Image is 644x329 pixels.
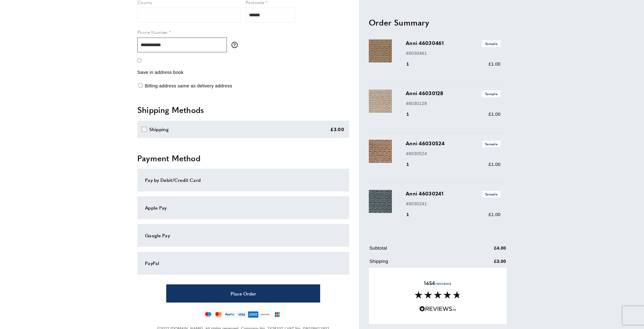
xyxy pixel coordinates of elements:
[419,306,456,312] img: Reviews.io 5 stars
[231,42,241,48] button: More information
[406,200,501,207] p: 46030241
[145,83,232,88] span: Billing address same as delivery address
[489,211,501,217] span: £1.00
[406,160,418,168] div: 1
[137,153,349,164] h2: Payment Method
[406,99,501,107] p: 46030128
[489,61,501,66] span: £1.00
[145,259,341,267] div: PayPal
[489,161,501,167] span: £1.00
[482,141,501,147] span: Sample
[139,83,143,87] input: Billing address same as delivery address
[482,191,501,197] span: Sample
[145,232,341,239] div: Google Pay
[406,90,501,97] h3: Anni 46030128
[137,70,183,75] span: Save in address book
[224,311,235,318] img: paypal
[272,311,283,318] img: jcb
[424,279,435,286] strong: 1654
[145,204,341,211] div: Apple Pay
[369,190,392,213] img: Anni 46030241
[214,311,223,318] img: mastercard
[482,40,501,47] span: Sample
[137,29,168,35] span: Phone Number
[415,291,461,299] img: Reviews section
[330,126,344,133] div: £3.00
[369,140,392,163] img: Anni 46030524
[464,244,506,256] td: £4.00
[489,111,501,117] span: £1.00
[406,39,501,47] h3: Anni 46030461
[145,176,341,184] div: Pay by Debit/Credit Card
[369,17,507,28] h2: Order Summary
[406,211,418,218] div: 1
[369,39,392,62] img: Anni 46030461
[406,190,501,197] h3: Anni 46030241
[424,280,451,286] span: reviews
[406,49,501,57] p: 46030461
[137,104,349,115] h2: Shipping Methods
[260,311,271,318] img: discover
[464,257,506,269] td: £3.00
[166,284,320,303] button: Place Order
[369,244,463,256] td: Subtotal
[406,150,501,157] p: 46030524
[482,90,501,97] span: Sample
[236,311,247,318] img: visa
[149,126,169,133] div: Shipping
[248,311,259,318] img: american-express
[406,110,418,118] div: 1
[369,90,392,113] img: Anni 46030128
[406,60,418,68] div: 1
[204,311,213,318] img: maestro
[369,257,463,269] td: Shipping
[406,140,501,147] h3: Anni 46030524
